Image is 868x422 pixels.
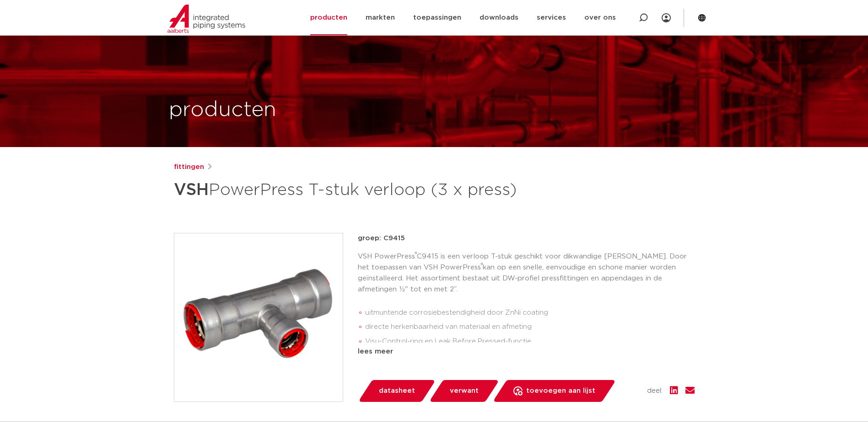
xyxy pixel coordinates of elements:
sup: ® [415,252,417,257]
span: toevoegen aan lijst [526,384,595,398]
a: fittingen [174,162,204,173]
span: verwant [450,384,479,398]
a: verwant [429,380,499,402]
li: uitmuntende corrosiebestendigheid door ZnNi coating [365,306,695,320]
h1: PowerPress T-stuk verloop (3 x press) [174,176,518,204]
li: directe herkenbaarheid van materiaal en afmeting [365,320,695,334]
span: datasheet [379,384,415,398]
p: VSH PowerPress C9415 is een verloop T-stuk geschikt voor dikwandige [PERSON_NAME]. Door het toepa... [358,251,695,295]
h1: producten [169,95,276,125]
a: datasheet [358,380,436,402]
li: Visu-Control-ring en Leak Before Pressed-functie [365,334,695,349]
strong: VSH [174,182,209,198]
p: groep: C9415 [358,233,695,244]
sup: ® [481,263,483,268]
img: Product Image for VSH PowerPress T-stuk verloop (3 x press) [174,233,343,401]
span: deel: [647,385,663,396]
div: lees meer [358,346,695,357]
